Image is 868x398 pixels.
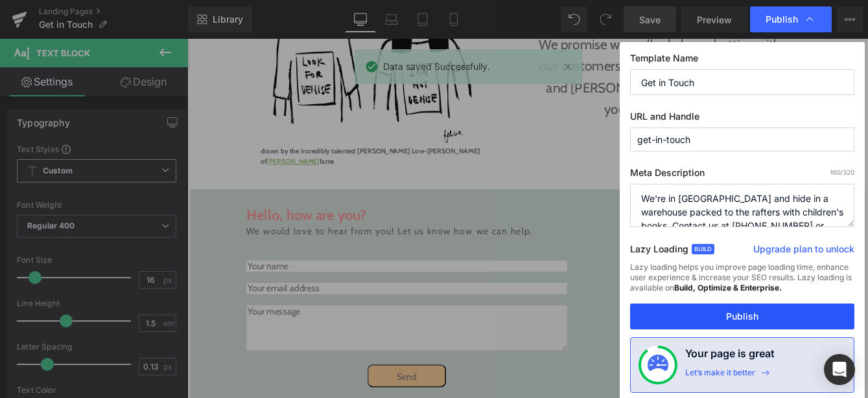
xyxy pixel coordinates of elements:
span: [STREET_ADDRESS] [535,248,630,260]
span: Oxley BizHub [535,232,596,245]
img: onboarding-status.svg [648,355,668,375]
span: Publish [766,14,798,25]
span: 160 [830,168,840,176]
span: /320 [830,168,854,176]
div: Let’s make it better [685,368,755,384]
span: Singapore 408733 [535,263,619,276]
label: Lazy Loading [630,241,688,262]
a: [PERSON_NAME] [91,137,152,146]
h1: Email Us [535,364,655,377]
h1: Hello, how are you? [68,193,509,214]
span: 1 [596,232,600,245]
button: Publish [630,304,854,329]
h1: Call Us [535,305,655,318]
input: Your email address [68,282,438,294]
h4: Your page is great [685,346,775,368]
div: Lazy loading helps you improve page loading time, enhance user experience & increase your SEO res... [630,262,854,304]
textarea: We're in [GEOGRAPHIC_DATA] and hide in a warehouse packed to the rafters with children's books. C... [630,184,854,227]
b: drawn by the incredibly talented [PERSON_NAME] Low-[PERSON_NAME] of fame [84,124,337,146]
input: Your name [68,256,438,269]
label: Template Name [630,52,854,69]
p: We would love to hear from you! Let us know how we can help. [68,214,509,230]
label: Meta Description [630,167,854,184]
div: Open Intercom Messenger [824,354,855,385]
span: Build [692,244,714,254]
label: URL and Handle [630,111,854,127]
p: [PHONE_NUMBER] [535,322,655,337]
h1: Closetful of Books [535,214,768,227]
strong: Build, Optimize & Enterprise. [674,283,782,293]
a: Upgrade plan to unlock [753,243,854,261]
